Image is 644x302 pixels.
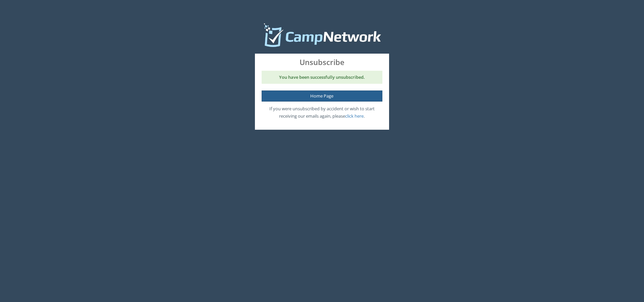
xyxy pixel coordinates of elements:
span: Unsubscribe [262,57,382,67]
a: click here [345,113,364,119]
strong: You have been successfully unsubscribed. [279,74,365,80]
p: If you were unsubscribed by accident or wish to start receiving our emails again, please . [262,105,382,120]
img: Camp Network [262,22,382,49]
a: Home Page [262,90,382,102]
